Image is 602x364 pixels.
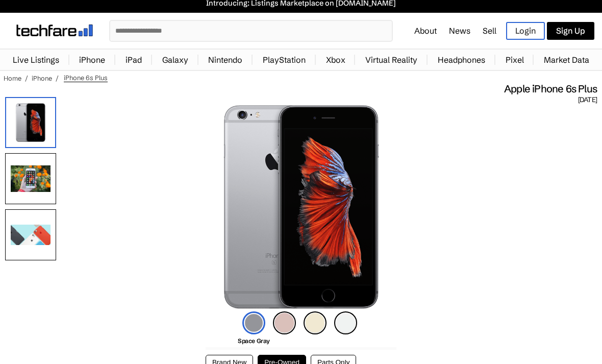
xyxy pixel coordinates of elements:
img: rose-gold-icon [273,311,296,334]
a: Xbox [321,50,350,70]
a: iPhone [74,50,110,70]
img: iPhone 6s Plus [5,97,56,148]
a: Home [4,74,21,82]
a: Pixel [500,50,529,70]
a: About [414,26,437,36]
span: / [56,74,59,82]
img: silver-icon [334,311,357,334]
a: Nintendo [203,50,247,70]
a: Virtual Reality [360,50,422,70]
span: Space Gray [238,337,270,345]
span: Apple iPhone 6s Plus [504,82,597,95]
img: iPhone 6s Plus [215,105,387,309]
a: iPad [120,50,147,70]
a: Market Data [539,50,594,70]
a: Sign Up [547,22,594,40]
img: cases [5,209,56,260]
a: iPhone [32,74,52,82]
span: [DATE] [578,95,597,105]
a: News [449,26,470,36]
span: / [25,74,28,82]
img: space-gray-icon [242,311,265,334]
a: Sell [483,26,496,36]
img: gold-icon [304,311,327,334]
a: Headphones [433,50,490,70]
span: iPhone 6s Plus [64,74,108,82]
img: holding [5,153,56,204]
img: techfare logo [16,25,93,36]
a: Live Listings [8,50,64,70]
a: Login [506,22,545,40]
a: PlayStation [258,50,311,70]
a: Galaxy [157,50,193,70]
